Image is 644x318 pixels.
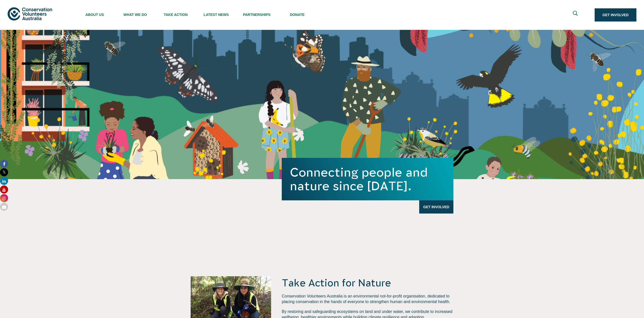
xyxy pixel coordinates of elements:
button: Expand search box Close search box [570,9,582,21]
p: Conservation Volunteers Australia is an environmental not-for-profit organisation, dedicated to p... [282,293,453,305]
h4: Take Action for Nature [282,276,453,289]
span: Latest News [196,13,236,17]
span: Partnerships [236,13,277,17]
span: Expand search box [573,11,579,19]
h1: Connecting people and nature since [DATE]. [290,165,445,193]
span: What We Do [115,13,155,17]
span: Donate [277,13,317,17]
span: About Us [74,13,115,17]
a: Get Involved [595,8,636,22]
img: logo.svg [8,7,52,20]
span: Take Action [155,13,196,17]
a: Get Involved [419,200,453,214]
